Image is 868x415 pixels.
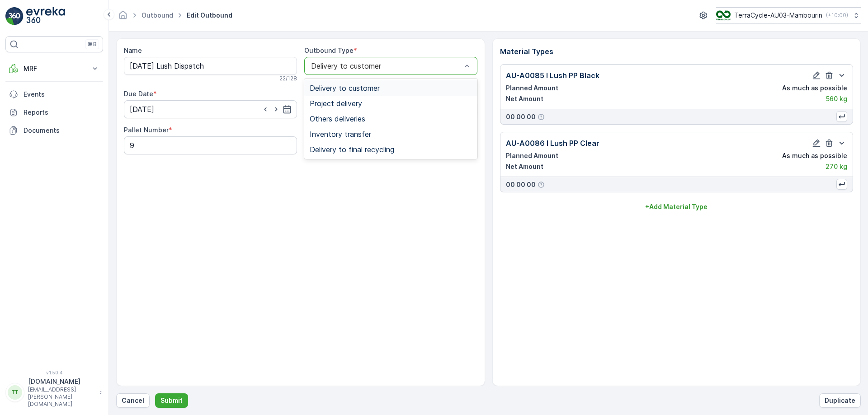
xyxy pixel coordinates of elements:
[782,151,847,160] p: As much as possible
[122,396,144,405] p: Cancel
[26,7,65,25] img: logo_light-DOdMpM7g.png
[118,14,128,21] a: Homepage
[310,145,394,154] span: Delivery to final recycling
[24,126,99,135] p: Documents
[116,393,150,408] button: Cancel
[506,94,543,103] p: Net Amount
[142,11,173,19] a: Outbound
[24,108,99,117] p: Reports
[24,64,85,73] p: MRF
[645,202,708,211] p: + Add Material Type
[124,100,297,118] input: dd/mm/yyyy
[310,115,365,123] span: Others deliveries
[310,84,380,92] span: Delivery to customer
[124,126,169,134] label: Pallet Number
[506,84,558,93] p: Planned Amount
[8,385,22,400] div: TT
[279,75,297,82] p: 22 / 128
[500,46,854,57] p: Material Types
[782,84,847,93] p: As much as possible
[538,181,545,188] div: Help Tooltip Icon
[716,7,861,23] button: TerraCycle-AU03-Mambourin(+10:00)
[5,377,103,408] button: TT[DOMAIN_NAME][EMAIL_ADDRESS][PERSON_NAME][DOMAIN_NAME]
[538,113,545,121] div: Help Tooltip Icon
[28,377,95,386] p: [DOMAIN_NAME]
[826,94,847,103] p: 560 kg
[506,112,536,121] p: 00 00 00
[826,12,848,19] p: ( +10:00 )
[825,396,855,405] p: Duplicate
[5,121,103,140] a: Documents
[124,47,142,54] label: Name
[734,11,822,20] p: TerraCycle-AU03-Mambourin
[500,200,854,214] button: +Add Material Type
[88,41,97,48] p: ⌘B
[5,7,24,25] img: logo
[506,138,599,149] p: AU-A0086 I Lush PP Clear
[506,180,536,189] p: 00 00 00
[160,396,183,405] p: Submit
[5,370,103,375] span: v 1.50.4
[155,393,188,408] button: Submit
[24,90,99,99] p: Events
[506,151,558,160] p: Planned Amount
[819,393,861,408] button: Duplicate
[185,11,234,20] span: Edit Outbound
[28,386,95,408] p: [EMAIL_ADDRESS][PERSON_NAME][DOMAIN_NAME]
[5,85,103,103] a: Events
[5,60,103,78] button: MRF
[506,70,599,81] p: AU-A0085 I Lush PP Black
[304,47,354,54] label: Outbound Type
[5,103,103,121] a: Reports
[310,130,371,138] span: Inventory transfer
[716,10,731,20] img: image_D6FFc8H.png
[310,99,362,107] span: Project delivery
[124,90,153,98] label: Due Date
[826,162,847,171] p: 270 kg
[506,162,543,171] p: Net Amount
